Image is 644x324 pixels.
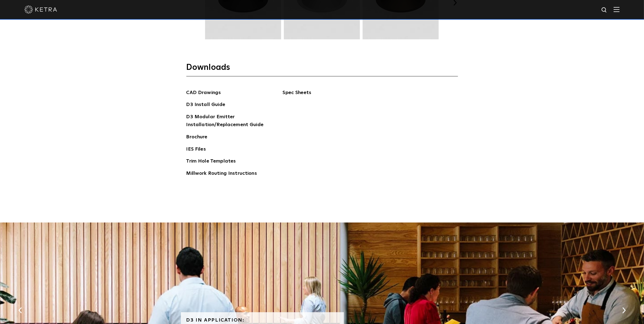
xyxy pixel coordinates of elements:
img: search icon [601,7,608,14]
a: CAD Drawings [186,89,221,98]
img: Hamburger%20Nav.svg [614,7,620,12]
a: Brochure [186,133,208,142]
button: Previous [17,307,23,314]
img: ketra-logo-2019-white [24,5,57,14]
h3: Downloads [186,62,458,76]
h6: D3 in application: [186,318,338,323]
a: D3 Modular Emitter Installation/Replacement Guide [186,113,268,130]
a: IES Files [186,145,206,154]
a: D3 Install Guide [186,101,225,110]
span: Spec Sheets [283,89,349,101]
a: Millwork Routing Instructions [186,170,257,178]
button: Next [621,307,627,314]
a: Trim Hole Templates [186,157,236,166]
